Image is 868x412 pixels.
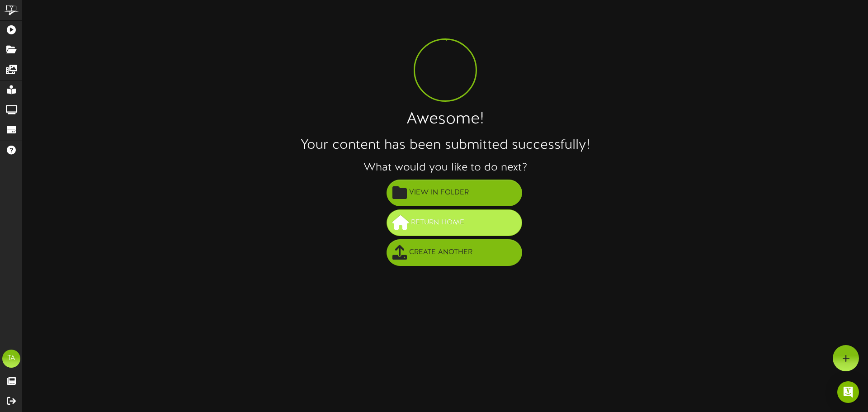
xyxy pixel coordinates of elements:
[407,245,475,260] span: Create Another
[387,239,522,266] button: Create Another
[23,111,868,129] h1: Awesome!
[407,185,471,200] span: View in Folder
[23,162,868,174] h3: What would you like to do next?
[387,209,522,236] button: Return Home
[387,180,522,206] button: View in Folder
[409,215,467,230] span: Return Home
[2,350,20,368] div: TA
[837,381,859,403] div: Open Intercom Messenger
[23,138,868,153] h2: Your content has been submitted successfully!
